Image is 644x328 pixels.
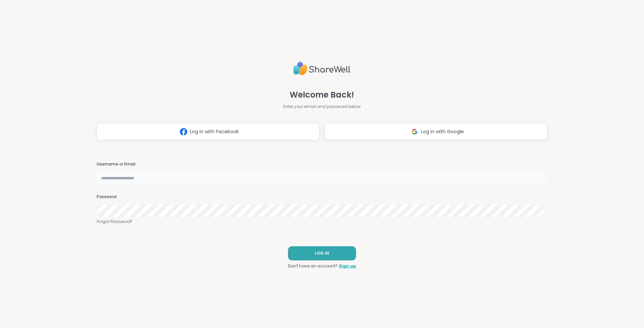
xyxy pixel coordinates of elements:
[288,263,337,269] span: Don't have an account?
[177,125,190,138] img: ShareWell Logomark
[293,59,351,78] img: ShareWell Logo
[315,250,329,256] span: LOG IN
[97,123,319,140] button: Log in with Facebook
[283,104,361,110] span: Enter your email and password below
[97,194,547,200] h3: Password
[97,219,547,225] a: Forgot Password?
[339,263,356,269] a: Sign up
[290,89,354,101] span: Welcome Back!
[97,161,547,167] h3: Username or Email
[408,125,421,138] img: ShareWell Logomark
[288,246,356,260] button: LOG IN
[421,128,464,135] span: Log in with Google
[325,123,547,140] button: Log in with Google
[190,128,239,135] span: Log in with Facebook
